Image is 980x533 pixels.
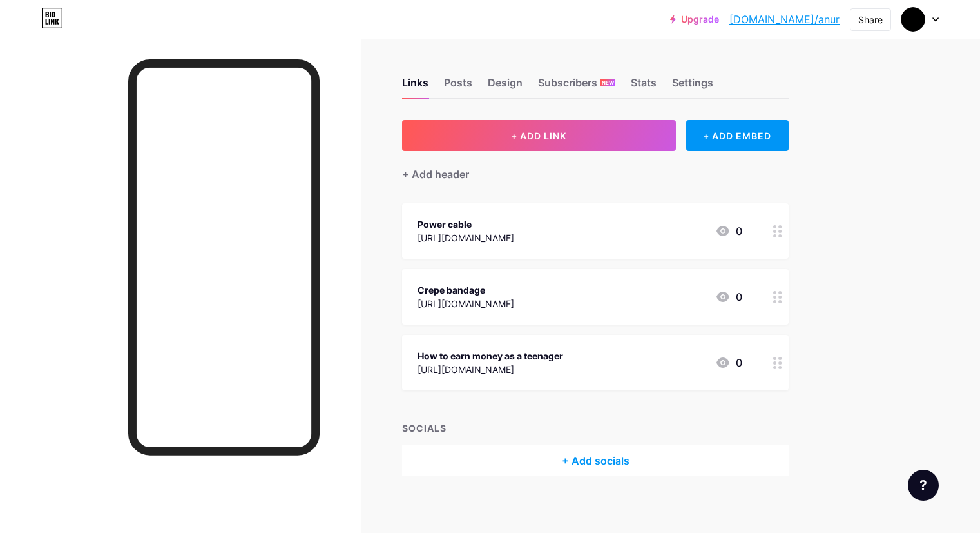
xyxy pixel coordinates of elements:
a: Upgrade [670,14,719,25]
div: 0 [715,355,742,370]
div: Posts [444,75,472,98]
button: + ADD LINK [402,120,676,151]
div: Settings [672,75,713,98]
div: + Add socials [402,445,789,476]
div: Crepe bandage [418,283,514,297]
div: 0 [715,223,742,239]
div: + ADD EMBED [686,120,789,151]
a: [DOMAIN_NAME]/anur [729,12,840,27]
div: Share [858,13,883,26]
div: [URL][DOMAIN_NAME] [418,363,563,376]
div: Stats [631,75,657,98]
div: [URL][DOMAIN_NAME] [418,231,514,245]
div: Links [402,75,428,98]
div: Design [488,75,523,98]
div: Power cable [418,217,514,231]
div: Subscribers [538,75,615,98]
span: + ADD LINK [511,130,566,141]
div: How to earn money as a teenager [418,349,563,363]
div: [URL][DOMAIN_NAME] [418,297,514,310]
div: SOCIALS [402,421,789,435]
div: + Add header [402,166,469,182]
div: 0 [715,289,742,305]
img: anur [901,7,925,32]
span: NEW [602,79,614,86]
